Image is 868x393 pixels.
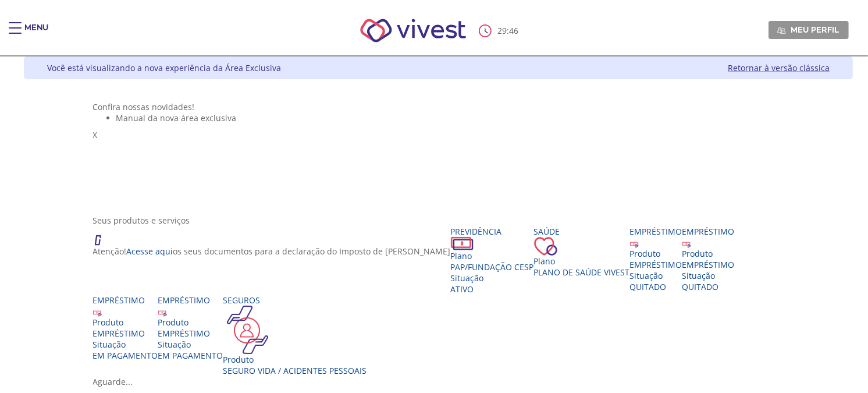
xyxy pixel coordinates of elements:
span: Manual da nova área exclusiva [116,112,237,123]
p: Atenção! os seus documentos para a declaração do Imposto de [PERSON_NAME] [93,246,451,257]
div: Aguarde... [93,376,784,387]
div: Situação [158,339,223,350]
span: PAP/Fundação CESP [451,261,534,272]
div: Situação [630,270,682,281]
div: Seguro Vida / Acidentes Pessoais [223,365,367,376]
img: ico_emprestimo.svg [682,239,691,248]
div: Seguros [223,295,367,306]
a: Empréstimo Produto EMPRÉSTIMO Situação QUITADO [682,226,735,292]
div: : [479,24,521,37]
a: Saúde PlanoPlano de Saúde VIVEST [534,226,630,278]
div: Empréstimo [682,226,735,237]
img: Meu perfil [777,26,786,35]
img: ico_emprestimo.svg [630,239,639,248]
div: Produto [158,317,223,328]
span: 29 [497,25,507,36]
div: EMPRÉSTIMO [158,328,223,339]
div: EMPRÉSTIMO [630,259,682,270]
span: QUITADO [630,281,667,292]
span: EM PAGAMENTO [158,350,223,361]
a: Empréstimo Produto EMPRÉSTIMO Situação EM PAGAMENTO [93,295,158,361]
span: Plano de Saúde VIVEST [534,267,630,278]
img: ico_emprestimo.svg [158,308,167,317]
img: ico_dinheiro.png [451,237,474,250]
span: Meu perfil [791,24,839,35]
a: Retornar à versão clássica [728,62,830,73]
a: Empréstimo Produto EMPRÉSTIMO Situação EM PAGAMENTO [158,295,223,361]
div: Situação [93,339,158,350]
a: Empréstimo Produto EMPRÉSTIMO Situação QUITADO [630,226,682,292]
span: X [93,129,98,140]
div: Seus produtos e serviços [93,215,784,226]
span: Ativo [451,284,474,295]
div: EMPRÉSTIMO [93,328,158,339]
img: ico_atencao.png [93,226,113,246]
div: Produto [93,317,158,328]
section: <span lang="en" dir="ltr">ProdutosCard</span> [93,215,784,387]
div: Menu [24,22,48,45]
img: ico_coracao.png [534,237,557,256]
div: Empréstimo [93,295,158,306]
img: ico_seguros.png [223,306,272,354]
a: Seguros Produto Seguro Vida / Acidentes Pessoais [223,295,367,376]
div: Produto [682,248,735,259]
div: Plano [534,256,630,267]
section: <span lang="pt-BR" dir="ltr">Visualizador do Conteúdo da Web</span> 1 [93,101,784,203]
div: Situação [682,270,735,281]
span: QUITADO [682,281,719,292]
img: Vivest [347,6,479,55]
div: Saúde [534,226,630,237]
img: ico_emprestimo.svg [93,308,102,317]
div: Você está visualizando a nova experiência da Área Exclusiva [47,62,281,73]
div: EMPRÉSTIMO [682,259,735,270]
div: Empréstimo [158,295,223,306]
div: Situação [451,272,534,284]
div: Plano [451,250,534,261]
div: Produto [630,248,682,259]
a: Acesse aqui [127,246,173,257]
div: Empréstimo [630,226,682,237]
span: EM PAGAMENTO [93,350,158,361]
div: Previdência [451,226,534,237]
div: Produto [223,354,367,365]
span: 46 [509,25,518,36]
div: Confira nossas novidades! [93,101,784,112]
a: Previdência PlanoPAP/Fundação CESP SituaçãoAtivo [451,226,534,295]
a: Meu perfil [769,21,849,38]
